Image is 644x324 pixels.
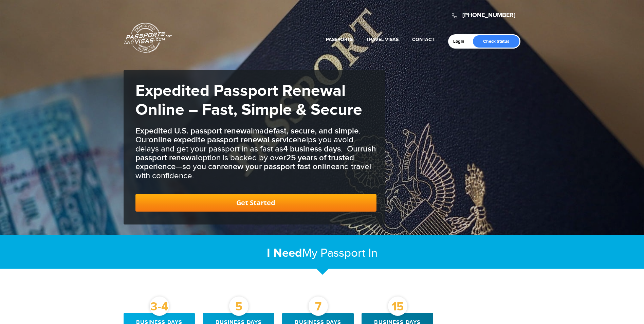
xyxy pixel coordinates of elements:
[388,296,407,316] div: 15
[267,246,302,260] strong: I Need
[462,12,515,19] a: [PHONE_NUMBER]
[366,37,399,42] a: Travel Visas
[326,37,353,42] a: Passports
[309,296,328,316] div: 7
[221,162,335,172] b: renew your passport fast online
[283,144,341,154] b: 4 business days
[150,296,169,316] div: 3-4
[229,296,249,316] div: 5
[135,81,362,120] strong: Expedited Passport Renewal Online – Fast, Simple & Secure
[273,126,358,136] b: fast, secure, and simple
[124,246,521,260] h2: My
[149,135,297,145] b: online expedite passport renewal service
[135,153,354,172] b: 25 years of trusted experience
[135,126,253,136] b: Expedited U.S. passport renewal
[135,194,376,212] a: Get Started
[453,39,469,44] a: Login
[135,144,376,163] b: rush passport renewal
[124,22,172,53] a: Passports & [DOMAIN_NAME]
[412,37,435,42] a: Contact
[473,35,519,48] a: Check Status
[320,246,378,260] span: Passport In
[135,127,376,180] h3: made . Our helps you avoid delays and get your passport in as fast as . Our option is backed by o...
